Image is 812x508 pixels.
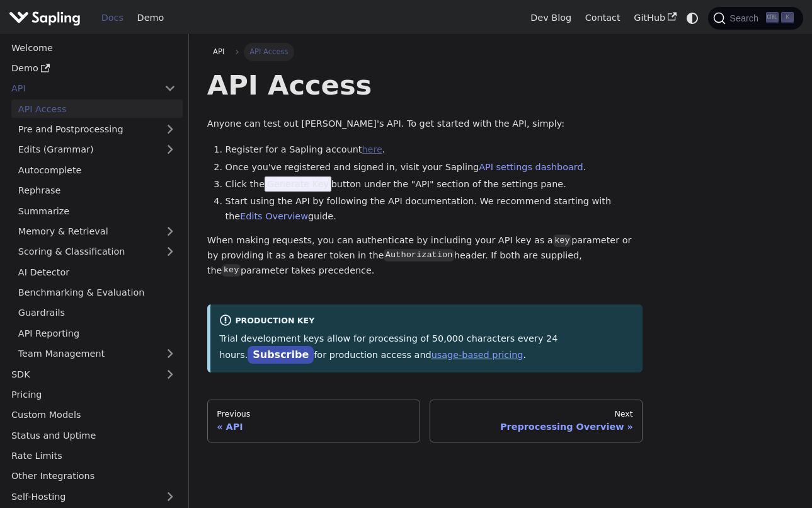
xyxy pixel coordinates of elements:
[11,243,183,261] a: Scoring & Classification
[11,100,183,118] a: API Access
[207,43,231,61] a: API
[226,160,643,175] li: Once you've registered and signed in, visit your Sapling .
[265,176,331,192] span: Generate Key
[523,8,578,28] a: Dev Blog
[479,162,583,172] a: API settings dashboard
[207,43,643,61] nav: Breadcrumbs
[157,365,183,383] button: Expand sidebar category 'SDK'
[4,406,183,424] a: Custom Models
[4,79,157,98] a: API
[11,182,183,200] a: Rephrase
[11,161,183,179] a: Autocomplete
[4,467,183,485] a: Other Integrations
[430,400,643,442] a: NextPreprocessing Overview
[11,120,183,139] a: Pre and Postprocessing
[217,409,411,419] div: Previous
[627,8,683,28] a: GitHub
[11,263,183,281] a: AI Detector
[553,234,571,247] code: key
[226,194,643,224] li: Start using the API by following the API documentation. We recommend starting with the guide.
[362,144,382,154] a: here
[708,7,803,30] button: Search (Ctrl+K)
[207,68,643,102] h1: API Access
[9,9,81,27] img: Sapling.ai
[240,211,308,221] a: Edits Overview
[94,8,130,28] a: Docs
[11,284,183,302] a: Benchmarking & Evaluation
[213,47,224,56] span: API
[207,233,643,278] p: When making requests, you can authenticate by including your API key as a parameter or by providi...
[219,332,634,363] p: Trial development keys allow for processing of 50,000 characters every 24 hours. for production a...
[4,447,183,465] a: Rate Limits
[578,8,627,28] a: Contact
[4,386,183,404] a: Pricing
[4,487,183,505] a: Self-Hosting
[207,117,643,132] p: Anyone can test out [PERSON_NAME]'s API. To get started with the API, simply:
[207,400,420,442] a: PreviousAPI
[11,222,183,241] a: Memory & Retrieval
[4,365,157,383] a: SDK
[4,59,183,78] a: Demo
[219,314,634,329] div: Production Key
[9,9,85,27] a: Sapling.ai
[4,426,183,444] a: Status and Uptime
[130,8,171,28] a: Demo
[244,43,294,61] span: API Access
[726,13,766,23] span: Search
[439,409,633,419] div: Next
[207,400,643,442] nav: Docs pages
[217,421,411,432] div: API
[157,79,183,98] button: Collapse sidebar category 'API'
[4,38,183,57] a: Welcome
[432,350,523,360] a: usage-based pricing
[248,346,314,364] a: Subscribe
[11,345,183,363] a: Team Management
[226,177,643,192] li: Click the button under the "API" section of the settings pane.
[683,9,702,27] button: Switch between dark and light mode (currently system mode)
[226,142,643,158] li: Register for a Sapling account .
[384,249,454,262] code: Authorization
[11,304,183,322] a: Guardrails
[11,324,183,342] a: API Reporting
[222,264,240,277] code: key
[11,141,183,159] a: Edits (Grammar)
[781,12,794,23] kbd: K
[11,202,183,220] a: Summarize
[439,421,633,432] div: Preprocessing Overview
